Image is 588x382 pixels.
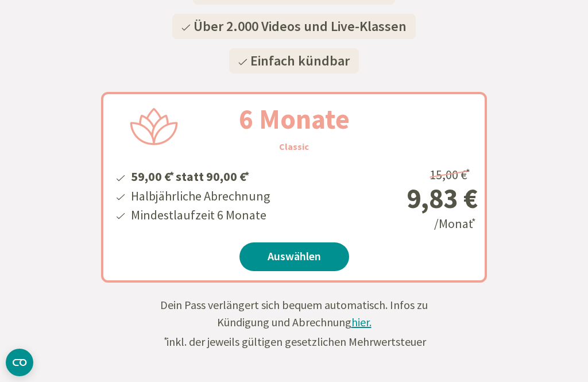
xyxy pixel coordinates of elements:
li: 59,00 € statt 90,00 € [129,165,270,186]
span: Über 2.000 Videos und Live-Klassen [194,17,407,35]
div: /Monat [340,163,478,233]
li: Halbjährliche Abrechnung [129,187,270,206]
span: 15,00 € [430,167,472,183]
span: inkl. der jeweils gültigen gesetzlichen Mehrwertsteuer [163,334,426,349]
div: Dein Pass verlängert sich bequem automatisch. Infos zu Kündigung und Abrechnung [150,296,438,350]
button: CMP-Widget öffnen [6,349,33,376]
span: hier. [351,315,372,329]
span: Einfach kündbar [250,52,350,70]
h3: Classic [279,140,309,153]
div: 9,83 € [340,184,478,212]
a: Auswählen [239,242,349,271]
li: Mindestlaufzeit 6 Monate [129,206,270,225]
h2: 6 Monate [211,98,377,140]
